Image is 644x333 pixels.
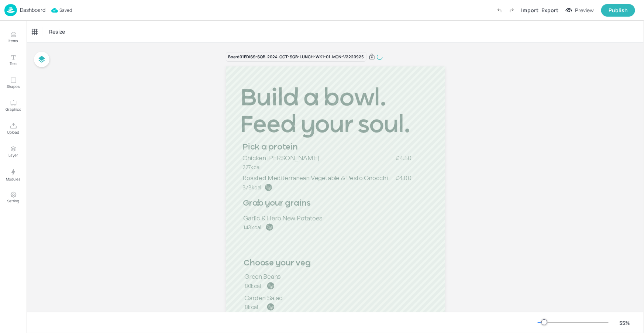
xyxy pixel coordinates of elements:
[561,5,598,16] button: Preview
[396,154,411,162] span: £4.50
[616,319,634,327] div: 55 %
[244,282,261,289] span: 80kcal
[48,28,66,35] span: Resize
[243,200,311,208] span: Grab your grains
[609,6,628,14] div: Publish
[601,4,635,17] button: Publish
[242,184,262,190] span: 373kcal
[243,259,310,268] span: Choose your veg
[242,164,261,170] span: 227kcal
[244,293,283,302] span: Garden Salad
[242,174,388,182] span: Roasted Mediterranean Vegetable & Pesto Gnocchi
[4,4,17,16] img: logo-86c26b7e.jpg
[242,143,298,152] span: Pick a protein
[493,4,506,17] label: Undo (Ctrl + Z)
[244,272,280,281] span: Green Beans
[51,7,72,14] span: Saved
[243,224,261,230] span: 143kcal
[226,52,366,62] div: Board 01EDISS-SQB-2024-OCT-SQB-LUNCH-WK1-01-MON-V2220925
[521,6,538,14] div: Import
[244,303,258,310] span: 8kcal
[541,6,558,14] div: Export
[506,4,518,17] label: Redo (Ctrl + Y)
[395,174,411,182] span: £4.00
[20,7,45,13] p: Dashboard
[243,214,323,222] span: Garlic & Herb New Potatoes
[575,6,594,14] div: Preview
[242,154,319,162] span: Chicken [PERSON_NAME]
